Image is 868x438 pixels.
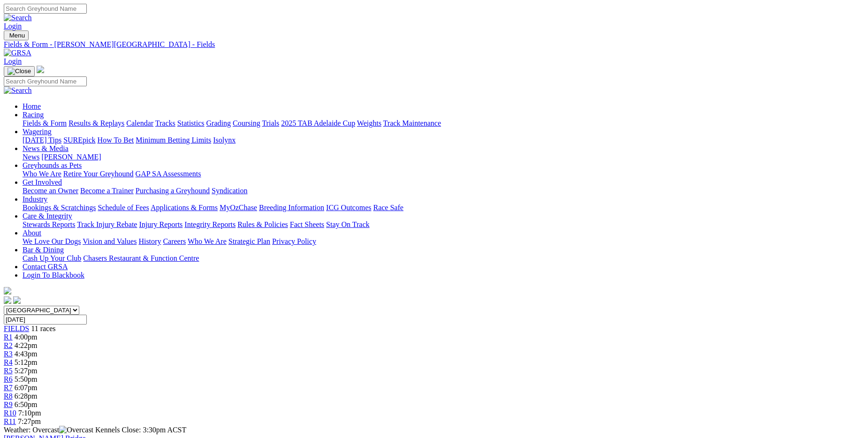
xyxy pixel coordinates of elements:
a: Applications & Forms [151,204,218,211]
a: Who We Are [188,237,227,245]
span: Menu [9,32,25,39]
a: Fields & Form - [PERSON_NAME][GEOGRAPHIC_DATA] - Fields [4,40,864,49]
a: Statistics [177,119,205,127]
input: Search [4,4,87,14]
a: [DATE] Tips [23,136,61,144]
a: Become a Trainer [80,187,134,195]
span: R11 [4,417,16,425]
a: Weights [357,119,381,127]
a: Cash Up Your Club [23,254,81,262]
a: Get Involved [23,178,62,186]
a: R10 [4,409,16,417]
a: About [23,229,41,237]
a: Bar & Dining [23,246,64,254]
button: Toggle navigation [4,30,29,40]
div: Greyhounds as Pets [23,170,864,178]
div: Racing [23,119,864,128]
button: Toggle navigation [4,66,35,76]
a: News & Media [23,144,69,152]
a: ICG Outcomes [326,204,371,211]
a: Track Maintenance [383,119,441,127]
a: FIELDS [4,325,29,332]
img: logo-grsa-white.png [37,66,44,73]
a: R1 [4,333,13,341]
a: How To Bet [98,136,134,144]
a: Coursing [233,119,260,127]
span: R5 [4,367,13,375]
a: Wagering [23,128,52,136]
a: Bookings & Scratchings [23,204,96,211]
div: Industry [23,204,864,212]
img: facebook.svg [4,296,11,304]
img: twitter.svg [13,296,21,304]
a: Retire Your Greyhound [63,170,134,178]
input: Search [4,76,87,86]
div: About [23,237,864,246]
a: R8 [4,392,13,400]
a: Login [4,22,22,30]
span: 11 races [31,325,55,332]
a: News [23,153,39,161]
span: 4:43pm [15,350,38,358]
a: Login To Blackbook [23,271,84,279]
a: Calendar [126,119,153,127]
a: Who We Are [23,170,61,178]
a: Syndication [212,187,247,195]
a: Fact Sheets [290,220,324,228]
a: History [138,237,161,245]
a: Integrity Reports [184,220,236,228]
a: Stay On Track [326,220,369,228]
a: Care & Integrity [23,212,72,220]
div: Wagering [23,136,864,144]
a: Careers [163,237,186,245]
span: Kennels Close: 3:30pm ACST [95,426,186,434]
a: Trials [262,119,279,127]
a: Chasers Restaurant & Function Centre [83,254,199,262]
a: Privacy Policy [272,237,316,245]
div: Bar & Dining [23,254,864,263]
a: Tracks [155,119,175,127]
a: Schedule of Fees [98,204,149,211]
div: News & Media [23,153,864,161]
a: R4 [4,358,13,366]
a: Minimum Betting Limits [136,136,211,144]
a: R9 [4,400,13,408]
a: Race Safe [373,204,403,211]
span: 6:28pm [15,392,38,400]
a: Login [4,57,22,65]
a: R7 [4,384,13,392]
a: Purchasing a Greyhound [136,187,210,195]
input: Select date [4,315,87,325]
a: Vision and Values [83,237,137,245]
a: Contact GRSA [23,263,68,271]
span: 7:10pm [18,409,41,417]
span: 5:27pm [15,367,38,375]
a: R3 [4,350,13,358]
img: Search [4,14,32,22]
a: 2025 TAB Adelaide Cup [281,119,355,127]
span: 5:50pm [15,375,38,383]
a: SUREpick [63,136,95,144]
a: MyOzChase [220,204,257,211]
a: R6 [4,375,13,383]
a: Isolynx [213,136,236,144]
div: Get Involved [23,187,864,195]
img: Overcast [59,426,93,434]
div: Care & Integrity [23,220,864,229]
a: Injury Reports [139,220,183,228]
a: GAP SA Assessments [136,170,201,178]
a: We Love Our Dogs [23,237,81,245]
a: Rules & Policies [237,220,288,228]
a: R2 [4,341,13,349]
a: Results & Replays [69,119,124,127]
a: Stewards Reports [23,220,75,228]
a: Strategic Plan [228,237,270,245]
